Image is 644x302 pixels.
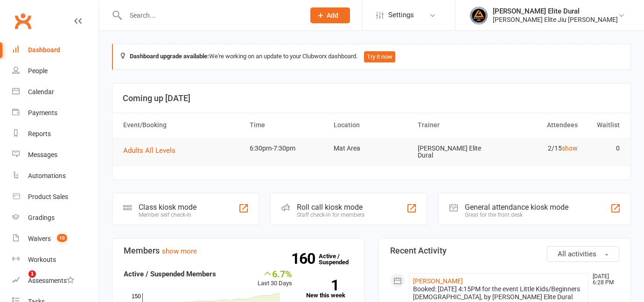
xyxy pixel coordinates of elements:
[297,212,364,218] div: Staff check-in for members
[130,53,209,60] strong: Dashboard upgrade available:
[12,186,98,207] a: Product Sales
[329,113,413,137] th: Location
[12,270,98,291] a: Assessments
[329,137,413,159] td: Mat Area
[123,94,620,103] h3: Coming up [DATE]
[28,277,74,284] div: Assessments
[28,270,36,278] span: 1
[582,113,624,137] th: Waitlist
[327,12,338,19] span: Add
[413,285,584,301] div: Booked: [DATE] 4:15PM for the event Little Kids/Beginners [DEMOGRAPHIC_DATA], by [PERSON_NAME] El...
[497,113,581,137] th: Attendees
[547,246,619,262] button: All activities
[28,151,57,158] div: Messages
[388,5,414,26] span: Settings
[12,228,98,249] a: Waivers 10
[582,137,624,159] td: 0
[28,46,60,54] div: Dashboard
[469,6,488,25] img: thumb_image1702864552.png
[245,113,329,137] th: Time
[28,67,48,75] div: People
[139,203,196,212] div: Class kiosk mode
[465,212,568,218] div: Great for the front desk
[28,235,51,242] div: Waivers
[124,270,216,278] strong: Active / Suspended Members
[28,172,66,179] div: Automations
[558,250,596,258] span: All activities
[123,9,298,22] input: Search...
[57,234,67,242] span: 10
[12,144,98,165] a: Messages
[12,207,98,228] a: Gradings
[306,280,353,298] a: 1New this week
[493,15,618,24] div: [PERSON_NAME] Elite Jiu [PERSON_NAME]
[123,145,182,156] button: Adults All Levels
[12,61,98,82] a: People
[562,144,578,152] a: show
[28,109,57,117] div: Payments
[28,88,54,96] div: Calendar
[11,9,35,33] a: Clubworx
[124,246,353,255] h3: Members
[12,124,98,144] a: Reports
[465,203,568,212] div: General attendance kiosk mode
[413,137,497,167] td: [PERSON_NAME] Elite Dural
[28,130,51,137] div: Reports
[306,278,339,292] strong: 1
[162,247,197,255] a: show more
[588,274,619,286] time: [DATE] 6:28 PM
[12,82,98,103] a: Calendar
[28,256,56,263] div: Workouts
[12,249,98,270] a: Workouts
[319,246,360,272] a: 160Active / Suspended
[28,214,55,221] div: Gradings
[413,277,463,285] a: [PERSON_NAME]
[139,212,196,218] div: Member self check-in
[112,44,631,70] div: We're working on an update to your Clubworx dashboard.
[12,40,98,61] a: Dashboard
[413,113,497,137] th: Trainer
[28,193,68,200] div: Product Sales
[258,268,292,288] div: Last 30 Days
[390,246,619,255] h3: Recent Activity
[310,7,350,23] button: Add
[12,103,98,124] a: Payments
[245,137,329,159] td: 6:30pm-7:30pm
[493,7,618,15] div: [PERSON_NAME] Elite Dural
[258,268,292,279] div: 6.7%
[12,165,98,186] a: Automations
[119,113,245,137] th: Event/Booking
[497,137,581,159] td: 2/15
[297,203,364,212] div: Roll call kiosk mode
[364,51,395,62] button: Try it now
[123,146,175,155] span: Adults All Levels
[291,252,319,266] strong: 160
[9,270,32,293] iframe: Intercom live chat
